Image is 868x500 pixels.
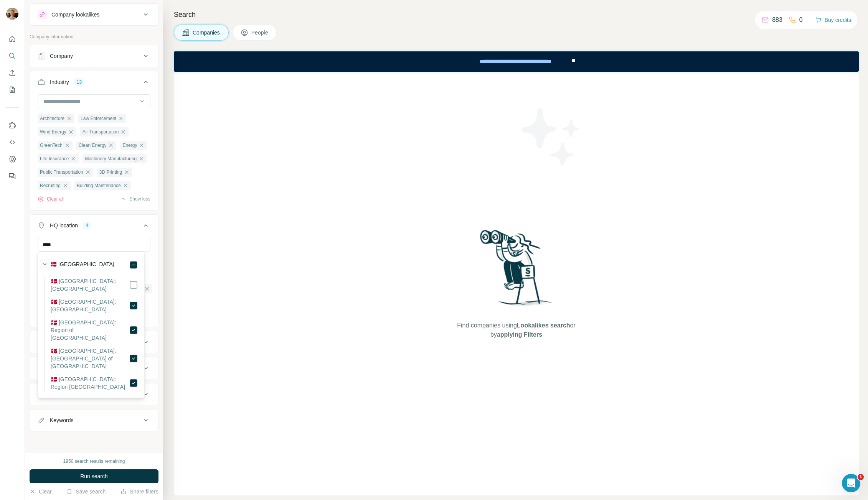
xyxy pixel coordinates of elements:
[6,66,18,80] button: Enrich CSV
[83,128,119,135] span: Air Transportation
[99,169,122,176] span: 3D Printing
[50,222,78,229] div: HQ location
[815,15,851,25] button: Buy credits
[40,155,69,162] span: Life Insurance
[122,142,137,149] span: Energy
[455,321,578,339] span: Find companies using or by
[50,78,69,86] div: Industry
[40,142,63,149] span: GreenTech
[6,8,18,20] img: Avatar
[30,47,158,65] button: Company
[30,5,158,24] button: Company lookalikes
[517,102,586,171] img: Surfe Illustration - Stars
[251,29,269,36] span: People
[120,488,158,495] button: Share filters
[30,33,158,40] p: Company information
[6,169,18,183] button: Feedback
[40,169,83,176] span: Public Transportation
[81,115,116,122] span: Law Enforcement
[50,260,114,270] label: 🇩🇰 [GEOGRAPHIC_DATA]
[30,411,158,429] button: Keywords
[858,474,864,480] span: 1
[6,83,18,97] button: My lists
[30,385,158,403] button: Technologies
[38,196,64,202] button: Clear all
[63,458,125,465] div: 1950 search results remaining
[51,347,129,370] label: 🇩🇰 [GEOGRAPHIC_DATA]: [GEOGRAPHIC_DATA] of [GEOGRAPHIC_DATA]
[40,115,64,122] span: Architecture
[66,488,106,495] button: Save search
[79,142,107,149] span: Clean Energy
[6,32,18,46] button: Quick start
[51,298,129,313] label: 🇩🇰 [GEOGRAPHIC_DATA]: [GEOGRAPHIC_DATA]
[772,15,782,25] p: 883
[50,416,73,424] div: Keywords
[497,331,542,338] span: applying Filters
[30,488,51,495] button: Clear
[799,15,803,25] p: 0
[80,472,108,480] span: Run search
[517,322,570,329] span: Lookalikes search
[30,216,158,238] button: HQ location4
[6,152,18,166] button: Dashboard
[6,49,18,63] button: Search
[74,79,85,86] div: 13
[40,128,66,135] span: Wind Energy
[193,29,221,36] span: Companies
[51,319,129,342] label: 🇩🇰 [GEOGRAPHIC_DATA]: Region of [GEOGRAPHIC_DATA]
[30,73,158,94] button: Industry13
[77,182,121,189] span: Building Maintenance
[477,228,556,313] img: Surfe Illustration - Woman searching with binoculars
[83,222,91,229] div: 4
[120,196,150,202] button: Show less
[51,11,99,18] div: Company lookalikes
[51,277,129,293] label: 🇩🇰 [GEOGRAPHIC_DATA]: [GEOGRAPHIC_DATA]
[174,51,859,72] iframe: Banner
[50,52,73,60] div: Company
[174,9,859,20] h4: Search
[85,155,137,162] span: Machinery Manufacturing
[842,474,860,492] iframe: Intercom live chat
[40,182,61,189] span: Recruiting
[51,375,129,391] label: 🇩🇰 [GEOGRAPHIC_DATA]: Region [GEOGRAPHIC_DATA]
[30,333,158,351] button: Annual revenue ($)
[30,359,158,377] button: Employees (size)2
[6,135,18,149] button: Use Surfe API
[6,118,18,132] button: Use Surfe on LinkedIn
[30,469,158,483] button: Run search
